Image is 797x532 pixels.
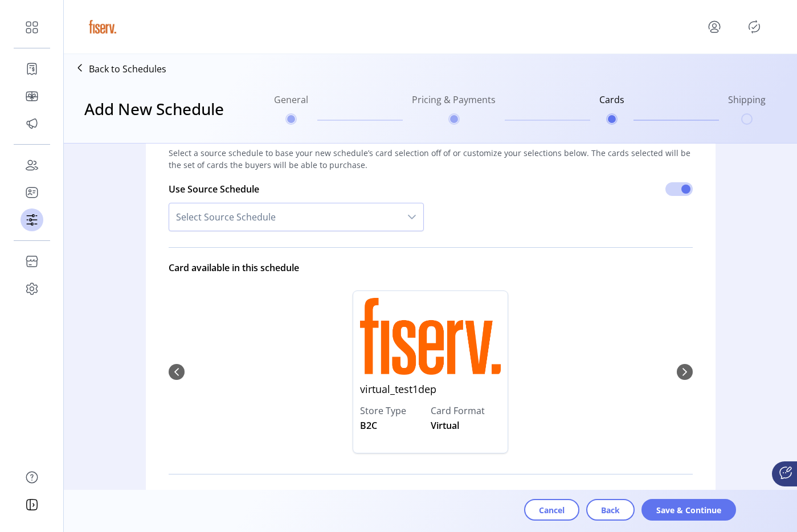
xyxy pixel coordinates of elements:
[169,183,259,195] span: Use Source Schedule
[360,419,377,432] span: B2C
[169,147,693,171] span: Select a source schedule to base your new schedule’s card selection off of or customize your sele...
[185,279,677,465] div: 0
[524,499,579,521] button: Cancel
[745,18,763,36] button: Publisher Panel
[705,18,724,36] button: menu
[87,11,118,43] img: logo
[169,256,693,279] div: Card available in this schedule
[431,419,459,432] span: Virtual
[599,93,624,113] h6: Cards
[360,298,501,375] img: virtual_test1dep
[431,404,501,418] label: Card Format
[360,404,431,418] label: Store Type
[84,97,224,121] h3: Add New Schedule
[169,203,400,231] span: Select Source Schedule
[539,504,565,516] span: Cancel
[656,504,721,516] span: Save & Continue
[641,499,736,521] button: Save & Continue
[601,504,620,516] span: Back
[586,499,635,521] button: Back
[360,375,501,404] p: virtual_test1dep
[400,203,423,231] div: dropdown trigger
[89,62,166,76] p: Back to Schedules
